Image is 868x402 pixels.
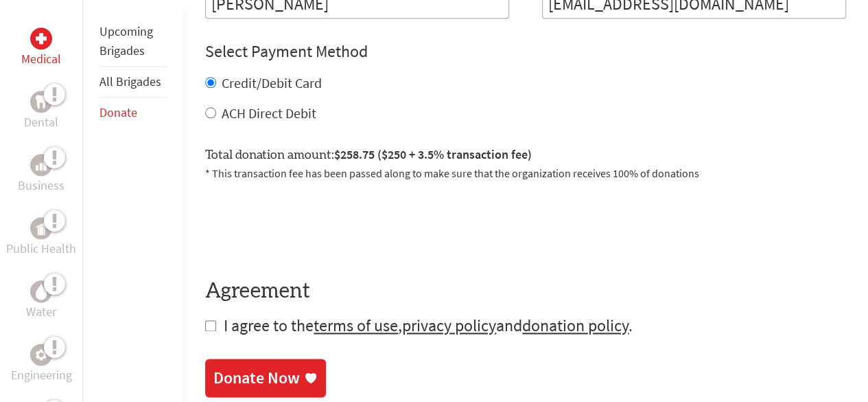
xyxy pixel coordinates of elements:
a: Donate [99,104,137,120]
a: terms of use [314,315,398,336]
label: Credit/Debit Card [222,74,322,91]
div: Medical [30,27,52,49]
div: Engineering [30,344,52,366]
iframe: reCAPTCHA [205,198,414,252]
li: Donate [99,98,167,128]
img: Medical [36,33,47,44]
label: ACH Direct Debit [222,104,316,122]
p: * This transaction fee has been passed along to make sure that the organization receives 100% of ... [205,165,846,181]
img: Water [36,283,47,299]
a: All Brigades [99,74,161,89]
a: MedicalMedical [21,27,61,69]
a: BusinessBusiness [18,154,64,195]
p: Engineering [11,366,72,385]
img: Business [36,159,47,170]
img: Dental [36,95,47,108]
a: privacy policy [402,315,496,336]
a: EngineeringEngineering [11,344,72,385]
p: Public Health [6,239,76,258]
span: $258.75 ($250 + 3.5% transaction fee) [334,146,532,162]
span: I agree to the , and . [224,315,633,336]
a: donation policy [522,315,629,336]
div: Public Health [30,217,52,239]
p: Medical [21,49,61,69]
a: DentalDental [24,91,58,132]
div: Water [30,280,52,302]
div: Dental [30,91,52,113]
p: Dental [24,113,58,132]
h4: Select Payment Method [205,41,846,63]
p: Water [26,302,56,322]
h4: Agreement [205,279,846,304]
p: Business [18,176,64,195]
img: Public Health [36,221,47,235]
li: All Brigades [99,67,167,98]
a: WaterWater [26,280,56,322]
a: Public HealthPublic Health [6,217,76,258]
div: Donate Now [213,367,300,389]
label: Total donation amount: [205,145,532,165]
img: Engineering [36,349,47,360]
a: Upcoming Brigades [99,23,153,58]
li: Upcoming Brigades [99,16,167,67]
a: Donate Now [205,359,326,397]
div: Business [30,154,52,176]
